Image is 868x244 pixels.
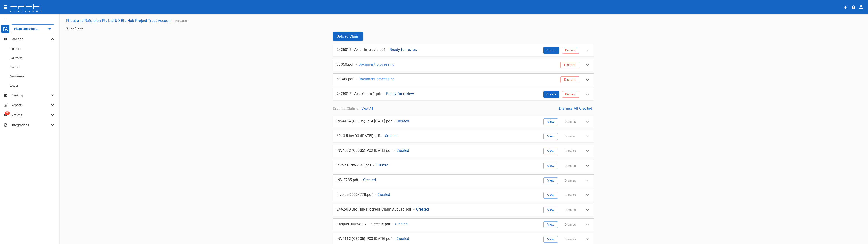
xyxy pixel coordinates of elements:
button: View [543,192,558,199]
p: Created [396,118,409,124]
span: Documents [10,75,24,78]
div: INV4164 (Q3035) PC4 [DATE].pdf-CreatedViewDismiss [333,116,594,128]
p: INV4164 (Q3035) PC4 [DATE].pdf [337,118,392,124]
p: - [413,207,414,212]
p: INV4062 (Q3035) PC2 [DATE].pdf [337,148,392,153]
p: - [394,118,395,124]
p: 2462-UQ Bio Hub Progress Claim August .pdf [337,207,412,212]
button: Dismiss [561,177,579,184]
p: - [356,62,357,67]
p: - [387,47,388,52]
div: Invoice-00054778.pdf-CreatedViewDismiss [333,189,594,201]
button: Discard [562,47,579,54]
div: 2425012 - Axis Claim 1.pdf-Ready for reviewCreateDiscard [333,88,594,100]
p: Created [396,236,409,241]
button: View [543,207,558,213]
p: Notices [11,113,50,117]
span: Ledger [10,84,18,87]
span: Contacts [10,47,21,50]
div: 83349.pdf-Document processingDiscard [333,74,594,86]
button: Dismiss All Created [557,104,594,113]
p: Created [363,177,376,182]
p: Created [385,133,398,138]
button: Discard [560,62,579,68]
p: 2425012 - Axis Claim 1.pdf [337,91,382,96]
div: INV4062 (Q3035) PC2 [DATE].pdf-CreatedViewDismiss [333,145,594,157]
span: Contracts [10,57,22,60]
button: Dismiss [561,236,579,243]
button: Create [543,47,559,54]
p: Created [396,148,409,153]
p: Reports [11,103,50,107]
p: INV-2735.pdf [337,177,359,182]
p: Document processing [358,62,395,67]
button: Dismiss [561,148,579,154]
p: Created Claims [333,106,358,111]
button: Dismiss [561,133,579,140]
button: View [543,148,558,154]
p: Document processing [358,76,395,82]
p: - [392,221,393,227]
p: Kasjals 00054907 - in create.pdf [337,221,391,227]
p: Integrations [11,123,50,127]
p: 83350.pdf [337,62,354,67]
p: Invoice INV-2648.pdf [337,163,371,168]
button: Fitout and Refurbish Pty Ltd UQ Bio Hub Project Trust Account [64,16,174,25]
button: View [543,163,558,169]
p: Ready for review [390,47,417,52]
p: - [394,148,395,153]
p: 2425012 - Axis - in create.pdf [337,47,385,52]
button: Dismiss [561,221,579,228]
p: Banking [11,93,50,97]
p: 83349.pdf [337,76,354,82]
button: View [543,221,558,228]
button: Create [543,91,559,98]
button: Open [46,26,53,32]
button: Discard [562,91,579,98]
p: INV4112 (Q3035) PC3 [DATE].pdf [337,236,392,241]
p: Created [376,163,388,168]
p: - [394,236,395,241]
button: Discard [560,76,579,83]
button: Dismiss [561,192,579,199]
button: Dismiss [561,207,579,213]
div: 2425012 - Axis - in create.pdf-Ready for reviewCreateDiscard [333,44,594,56]
p: - [356,76,357,82]
button: View [543,118,558,125]
p: Created [377,192,390,197]
div: FA [1,25,10,33]
a: Smart Create [66,27,83,30]
button: View [543,133,558,140]
p: Ready for review [386,91,414,96]
div: INV-2735.pdf-CreatedViewDismiss [333,175,594,187]
span: Project [175,19,189,23]
p: - [373,163,374,168]
p: - [383,91,384,96]
p: Invoice-00054778.pdf [337,192,373,197]
button: View [543,236,558,243]
p: Created [416,207,429,212]
p: - [360,177,361,182]
button: Upload Claim [333,32,363,41]
p: Manage [11,37,50,41]
p: 6013.5.inv.03 ([DATE]).pdf [337,133,380,138]
button: View [543,177,558,184]
div: 6013.5.inv.03 ([DATE]).pdf-CreatedViewDismiss [333,130,594,142]
div: 83350.pdf-Document processingDiscard [333,59,594,71]
p: - [382,133,383,138]
div: Kasjals 00054907 - in create.pdf-CreatedViewDismiss [333,219,594,231]
div: 2462-UQ Bio Hub Progress Claim August .pdf-CreatedViewDismiss [333,204,594,216]
nav: breadcrumb [66,27,861,30]
button: Dismiss [561,118,579,125]
p: Created [395,221,408,227]
button: Dismiss [561,163,579,169]
button: View All [360,106,374,112]
input: Fitout and Refurbish Pty Ltd UQ Bio Hub Project Trust Account [13,26,40,31]
p: - [375,192,376,197]
div: Invoice INV-2648.pdf-CreatedViewDismiss [333,160,594,172]
span: 35 [5,112,10,115]
span: Claims [10,66,19,69]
